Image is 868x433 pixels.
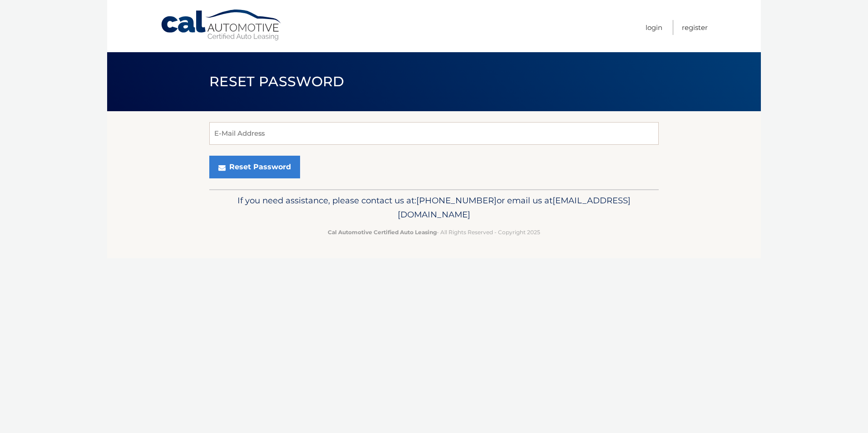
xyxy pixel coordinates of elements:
[160,9,283,41] a: Cal Automotive
[209,156,300,178] button: Reset Password
[209,122,659,145] input: E-Mail Address
[209,73,344,90] span: Reset Password
[215,193,653,222] p: If you need assistance, please contact us at: or email us at
[646,20,662,35] a: Login
[416,195,497,206] span: [PHONE_NUMBER]
[328,229,437,236] strong: Cal Automotive Certified Auto Leasing
[215,227,653,237] p: - All Rights Reserved - Copyright 2025
[682,20,708,35] a: Register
